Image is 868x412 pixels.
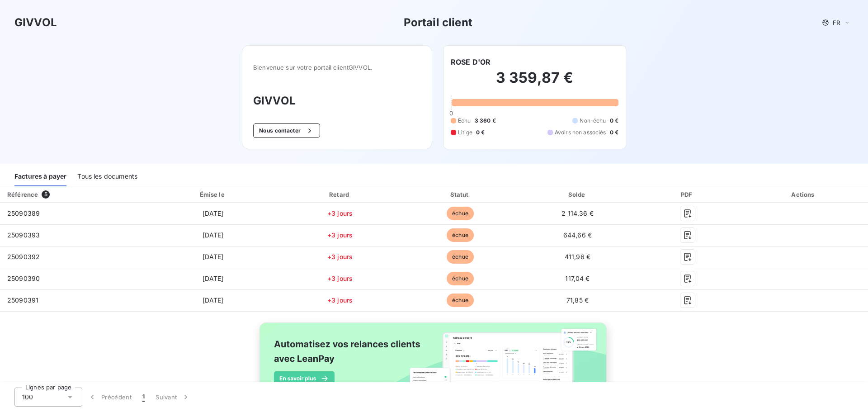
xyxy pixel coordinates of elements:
[475,117,496,125] span: 3 360 €
[203,253,224,260] span: [DATE]
[7,209,40,217] span: 25090389
[253,123,320,138] button: Nous contacter
[741,190,866,199] div: Actions
[7,296,38,304] span: 25090391
[563,231,592,239] span: 644,66 €
[610,128,618,137] span: 0 €
[833,19,840,26] span: FR
[637,190,738,199] div: PDF
[14,14,57,31] h3: GIVVOL
[203,231,224,239] span: [DATE]
[327,253,353,260] span: +3 jours
[7,231,40,239] span: 25090393
[327,275,353,282] span: +3 jours
[203,296,224,304] span: [DATE]
[565,275,590,282] span: 117,04 €
[447,250,474,264] span: échue
[150,388,196,407] button: Suivant
[403,190,518,199] div: Statut
[447,272,474,285] span: échue
[451,69,618,96] h2: 3 359,87 €
[610,117,618,125] span: 0 €
[451,57,491,67] h6: ROSE D'OR
[449,109,453,117] span: 0
[7,275,40,282] span: 25090390
[404,14,472,31] h3: Portail client
[82,388,137,407] button: Précédent
[476,128,485,137] span: 0 €
[42,190,50,199] span: 5
[149,190,278,199] div: Émise le
[566,296,589,304] span: 71,85 €
[521,190,633,199] div: Solde
[14,167,66,186] div: Factures à payer
[7,191,38,198] div: Référence
[327,296,353,304] span: +3 jours
[565,253,590,260] span: 411,96 €
[580,117,606,125] span: Non-échu
[281,190,399,199] div: Retard
[561,209,594,217] span: 2 114,36 €
[447,207,474,220] span: échue
[447,228,474,242] span: échue
[77,167,137,186] div: Tous les documents
[458,117,471,125] span: Échu
[447,294,474,307] span: échue
[253,93,421,109] h3: GIVVOL
[253,64,421,71] span: Bienvenue sur votre portail client GIVVOL .
[142,393,145,402] span: 1
[7,253,40,260] span: 25090392
[203,275,224,282] span: [DATE]
[137,388,150,407] button: 1
[327,231,353,239] span: +3 jours
[203,209,224,217] span: [DATE]
[22,393,33,402] span: 100
[458,128,472,137] span: Litige
[327,209,353,217] span: +3 jours
[555,128,606,137] span: Avoirs non associés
